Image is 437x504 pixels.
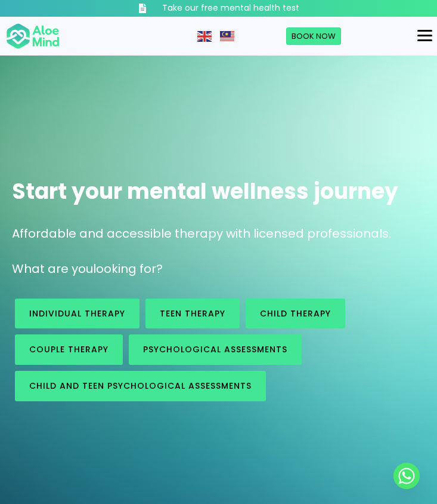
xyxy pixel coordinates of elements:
a: Whatsapp [393,463,420,489]
a: Couple therapy [15,334,123,365]
button: Menu [413,26,437,46]
span: Individual therapy [29,308,125,319]
a: Book Now [286,27,341,45]
a: English [197,30,213,42]
a: Psychological assessments [129,334,302,365]
span: Couple therapy [29,343,109,355]
span: Child and Teen Psychological assessments [29,380,252,392]
span: Child Therapy [260,308,331,319]
span: Book Now [292,30,336,42]
span: looking for? [93,260,163,277]
img: en [197,31,212,42]
a: Teen Therapy [145,299,240,329]
span: Start your mental wellness journey [12,176,398,207]
a: Malay [220,30,235,42]
img: ms [220,31,234,42]
span: What are you [12,260,93,277]
span: Psychological assessments [143,343,287,355]
a: Take our free mental health test [111,2,326,14]
a: Individual therapy [15,299,140,329]
h3: Take our free mental health test [162,2,299,14]
a: Child Therapy [246,299,345,329]
p: Affordable and accessible therapy with licensed professionals. [12,225,425,242]
a: Child and Teen Psychological assessments [15,371,266,401]
img: Aloe mind Logo [6,23,60,50]
span: Teen Therapy [160,308,225,319]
